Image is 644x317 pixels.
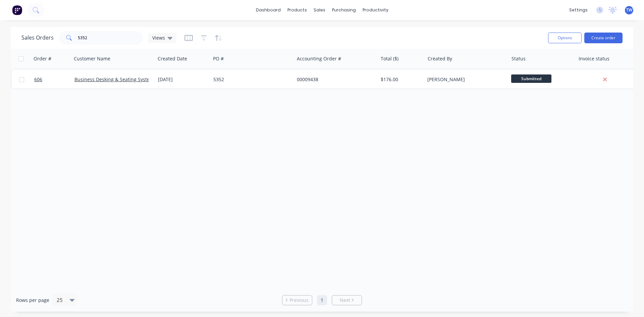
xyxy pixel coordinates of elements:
span: Views [152,34,165,41]
div: PO # [213,55,224,62]
button: Options [548,33,582,43]
button: Create order [584,33,623,43]
a: 606 [34,69,74,90]
ul: Pagination [279,295,365,305]
span: TW [626,7,632,13]
span: Rows per page [16,297,49,304]
a: Next page [332,297,362,304]
input: Search... [78,31,143,45]
div: [PERSON_NAME] [427,76,502,83]
div: Order # [34,55,51,62]
div: Invoice status [579,55,609,62]
div: products [284,5,310,15]
span: 606 [34,76,42,83]
div: settings [566,5,591,15]
div: [DATE] [158,76,208,83]
div: purchasing [329,5,359,15]
div: productivity [359,5,392,15]
div: Accounting Order # [297,55,341,62]
h1: Sales Orders [21,35,54,41]
div: Total ($) [381,55,398,62]
a: Previous page [282,297,312,304]
div: sales [310,5,329,15]
span: Previous [289,297,309,304]
a: Page 1 is your current page [317,295,327,305]
div: Created By [428,55,452,62]
img: Factory [12,5,22,15]
div: Customer Name [74,55,110,62]
div: $176.00 [381,76,420,83]
div: 5352 [213,76,288,83]
div: Status [512,55,526,62]
span: Submitted [511,74,551,83]
div: 00009438 [297,76,371,83]
span: Next [340,297,350,304]
a: Business Desking & Seating Systems [74,76,156,83]
a: dashboard [253,5,284,15]
div: Created Date [158,55,187,62]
